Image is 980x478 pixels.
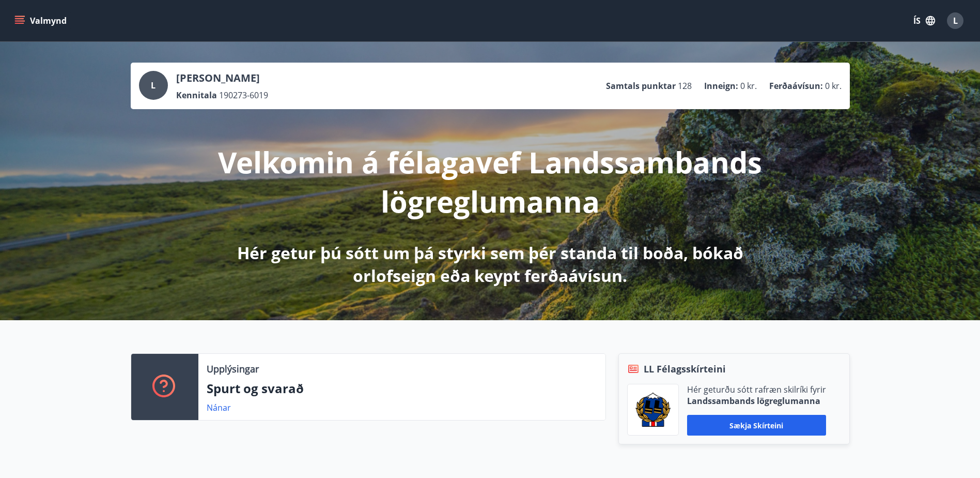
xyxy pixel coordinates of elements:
p: Hér getur þú sótt um þá styrki sem þér standa til boða, bókað orlofseign eða keypt ferðaávísun. [217,242,763,287]
p: Upplýsingar [207,362,259,376]
span: 0 kr. [825,80,842,92]
span: L [953,15,958,26]
span: L [151,80,155,91]
span: 128 [678,80,692,92]
p: Inneign : [704,80,738,92]
a: Nánar [207,402,231,413]
p: [PERSON_NAME] [176,71,268,85]
span: 0 kr. [740,80,757,92]
button: L [943,8,968,33]
p: Kennitala [176,89,217,101]
button: Sækja skírteini [687,415,826,436]
button: ÍS [908,11,941,30]
p: Ferðaávísun : [769,80,823,92]
img: 1cqKbADZNYZ4wXUG0EC2JmCwhQh0Y6EN22Kw4FTY.png [635,393,671,427]
p: Velkomin á félagavef Landssambands lögreglumanna [217,142,763,221]
span: 190273-6019 [219,89,268,101]
p: Spurt og svarað [207,380,597,397]
p: Landssambands lögreglumanna [687,395,826,407]
button: menu [12,11,71,30]
p: Hér geturðu sótt rafræn skilríki fyrir [687,384,826,395]
p: Samtals punktar [606,80,676,92]
span: LL Félagsskírteini [644,362,726,376]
